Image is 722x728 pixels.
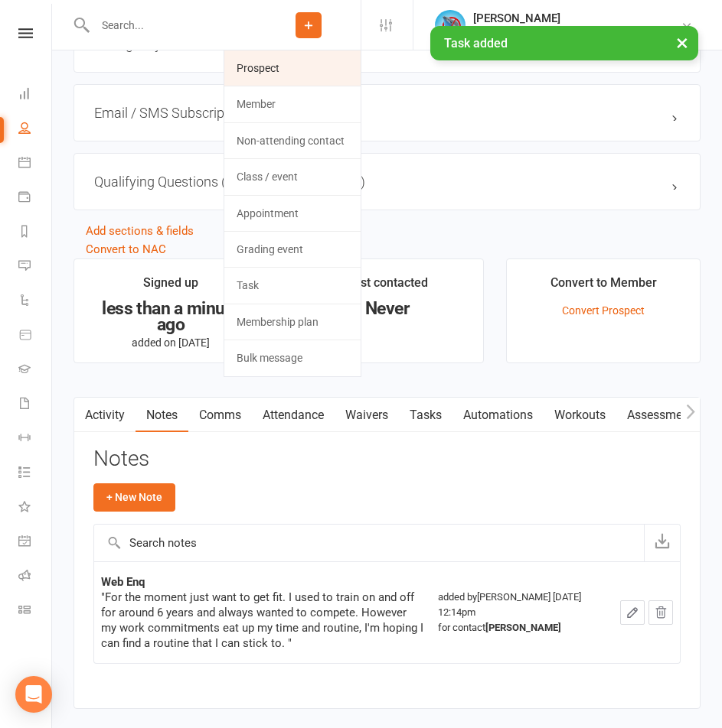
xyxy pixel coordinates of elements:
[94,174,680,190] h3: Qualifying Questions (these are just prompts)
[224,86,361,122] a: Member
[473,25,681,39] div: Immersion MMA [PERSON_NAME] Waverley
[93,483,175,511] button: + New Note
[88,336,253,349] p: added on [DATE]
[224,304,361,340] a: Membership plan
[136,398,188,433] a: Notes
[224,123,361,158] a: Non-attending contact
[224,268,361,303] a: Task
[452,398,544,433] a: Automations
[485,622,561,633] strong: [PERSON_NAME]
[224,340,361,375] a: Bulk message
[252,398,335,433] a: Attendance
[347,273,428,301] div: Last contacted
[438,590,606,635] div: added by [PERSON_NAME] [DATE] 12:14pm
[224,50,361,86] a: Prospect
[399,398,452,433] a: Tasks
[88,301,253,333] div: less than a minute ago
[430,26,698,60] div: Task added
[562,304,645,317] a: Convert Prospect
[438,620,606,635] div: for contact
[74,398,136,433] a: Activity
[305,301,470,317] div: Never
[18,594,53,629] a: Class kiosk mode
[224,232,361,267] a: Grading event
[15,676,52,713] div: Open Intercom Messenger
[224,159,361,194] a: Class / event
[94,525,644,561] input: Search notes
[18,525,53,560] a: General attendance kiosk mode
[224,196,361,231] a: Appointment
[550,273,657,301] div: Convert to Member
[18,560,53,594] a: Roll call kiosk mode
[101,575,145,589] strong: Web Enq
[435,10,466,41] img: thumb_image1698714326.png
[94,105,680,121] h3: Email / SMS Subscriptions
[90,15,256,36] input: Search...
[18,491,53,525] a: What's New
[143,273,198,301] div: Signed up
[18,181,53,216] a: Payments
[616,398,710,433] a: Assessments
[86,242,166,256] a: Convert to NAC
[18,147,53,181] a: Calendar
[18,319,53,353] a: Product Sales
[335,398,399,433] a: Waivers
[86,224,194,238] a: Add sections & fields
[18,112,53,147] a: People
[544,398,616,433] a: Workouts
[93,447,681,471] h3: Notes
[18,78,53,112] a: Dashboard
[101,590,424,651] div: "For the moment just want to get fit. I used to train on and off for around 6 years and always wa...
[668,26,696,59] button: ×
[188,398,252,433] a: Comms
[473,11,681,25] div: [PERSON_NAME]
[18,216,53,250] a: Reports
